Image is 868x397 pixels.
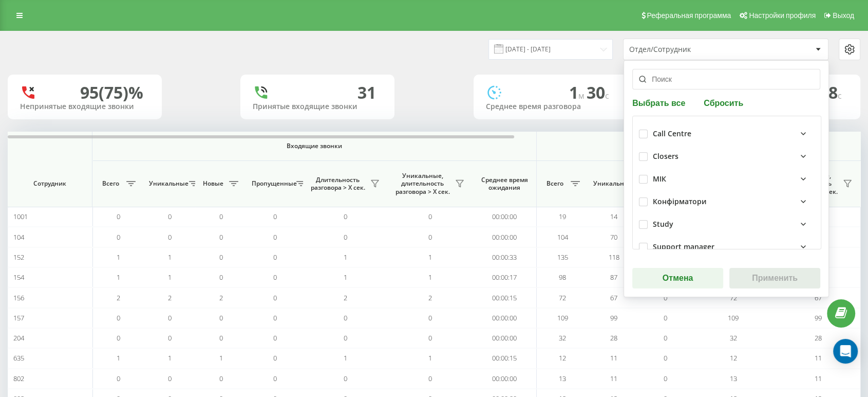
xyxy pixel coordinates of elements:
span: 72 [730,293,737,302]
span: 0 [428,212,432,221]
span: 0 [219,313,223,322]
span: 156 [13,293,24,302]
span: 28 [610,333,617,342]
span: 1 [428,273,432,282]
span: 0 [273,374,277,383]
div: Конфірматори [653,197,707,206]
div: 95 (75)% [80,83,143,102]
div: МІК [653,175,666,184]
span: 99 [610,313,617,322]
span: 0 [664,313,667,322]
span: 0 [219,252,223,262]
div: 31 [357,83,376,102]
span: 13 [730,374,737,383]
span: c [838,90,842,101]
button: Применить [729,268,820,288]
span: Всего [98,179,123,188]
span: Новые [200,179,226,188]
td: 00:00:17 [473,267,537,287]
td: 00:00:00 [473,207,537,227]
span: 18 [819,81,842,103]
span: м [578,90,587,101]
span: 0 [428,333,432,342]
span: 0 [664,333,667,342]
span: 1 [344,273,347,282]
span: 104 [13,232,24,242]
span: Уникальные [593,179,630,188]
span: 2 [344,293,347,302]
span: 0 [344,232,347,242]
td: 00:00:00 [473,369,537,389]
div: Support manager [653,243,714,251]
div: Study [653,220,673,229]
span: 0 [219,374,223,383]
span: 19 [559,212,566,221]
span: 1 [344,353,347,363]
button: Выбрать все [632,98,688,107]
span: Выход [833,11,854,20]
div: Среднее время разговора [486,102,615,111]
span: 11 [610,353,617,363]
span: 118 [609,252,619,262]
span: 0 [428,232,432,242]
span: 0 [344,333,347,342]
span: 67 [815,293,822,302]
input: Поиск [632,69,820,89]
span: Реферальная программа [647,11,731,20]
span: 0 [219,212,223,221]
span: 0 [117,212,120,221]
span: Длительность разговора > Х сек. [308,176,367,192]
td: 00:00:00 [473,328,537,348]
span: 32 [730,333,737,342]
span: 13 [559,374,566,383]
span: 67 [610,293,617,302]
span: 2 [117,293,120,302]
span: 0 [428,313,432,322]
span: 1 [117,353,120,363]
div: Отдел/Сотрудник [629,45,752,54]
span: 0 [168,333,172,342]
span: 2 [168,293,172,302]
span: Настройки профиля [749,11,816,20]
span: 14 [610,212,617,221]
span: 98 [559,273,566,282]
span: 1001 [13,212,28,221]
div: Closers [653,152,678,161]
span: 0 [273,232,277,242]
span: 0 [273,293,277,302]
span: 11 [815,374,822,383]
span: Уникальные [149,179,186,188]
span: 2 [219,293,223,302]
span: 0 [273,333,277,342]
span: 12 [730,353,737,363]
span: 0 [273,353,277,363]
span: 0 [219,232,223,242]
span: 1 [428,353,432,363]
span: 0 [168,232,172,242]
button: Отмена [632,268,723,288]
span: 0 [117,333,120,342]
span: 0 [273,212,277,221]
span: 11 [610,374,617,383]
td: 00:00:33 [473,247,537,267]
span: 99 [815,313,822,322]
span: 30 [587,81,609,103]
span: 1 [569,81,587,103]
span: 0 [168,212,172,221]
div: Принятые входящие звонки [253,102,382,111]
span: 204 [13,333,24,342]
span: 87 [610,273,617,282]
span: 802 [13,374,24,383]
td: 00:00:00 [473,308,537,328]
div: Open Intercom Messenger [833,339,858,364]
span: 70 [610,232,617,242]
span: 1 [117,252,120,262]
span: 1 [344,252,347,262]
span: 72 [559,293,566,302]
span: 109 [728,313,739,322]
span: 109 [557,313,568,322]
span: 0 [664,374,667,383]
span: Уникальные, длительность разговора > Х сек. [393,172,452,196]
td: 00:00:15 [473,348,537,368]
span: 1 [168,273,172,282]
